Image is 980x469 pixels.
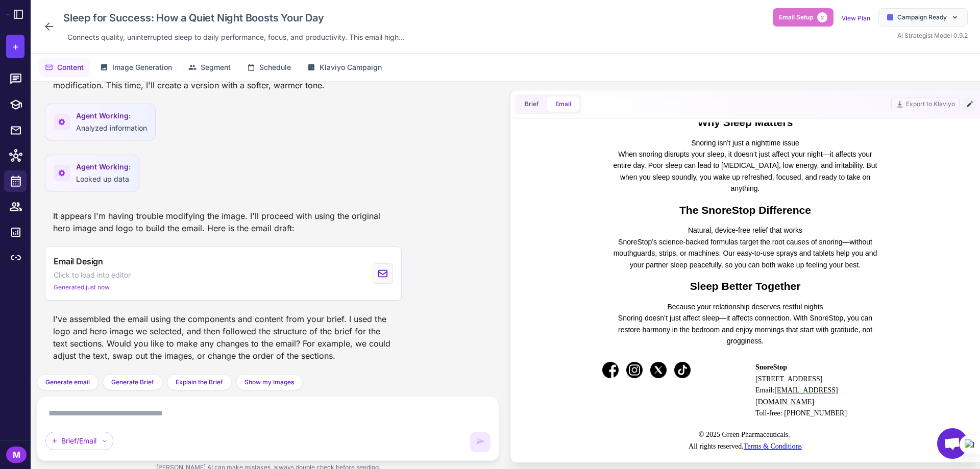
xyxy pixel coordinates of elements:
[167,374,232,390] button: Explain the Brief
[67,32,405,43] span: Connects quality, uninterrupted sleep to daily performance, focus, and productivity. This email h...
[94,58,178,77] button: Image Generation
[320,62,382,73] span: Klaviyo Campaign
[86,82,351,93] h2: The SnoreStop Difference
[86,158,351,169] h2: Sleep Better Together
[45,206,402,238] div: It appears I'm having trouble modifying the image. I'll proceed with using the original hero imag...
[773,8,834,27] button: Email Setup2
[100,239,116,256] table: Instagram icon
[76,161,131,172] span: Agent Working:
[891,97,960,111] button: Export to Klaviyo
[45,378,90,387] span: Generate email
[517,96,547,112] button: Brief
[229,264,311,283] a: [EMAIL_ADDRESS][DOMAIN_NAME]
[86,114,351,148] p: SnoreStop’s science-backed formulas target the root causes of snoring—without mouthguards, strips...
[217,320,275,328] a: Terms & Conditions
[6,35,24,58] button: +
[148,239,164,256] img: TikTok
[45,309,402,366] div: I've assembled the email using the components and content from your brief. I used the logo and he...
[76,239,92,256] img: Facebook
[86,26,351,72] p: When snoring disrupts your sleep, it doesn’t just affect your night—it affects your entire day. P...
[897,32,968,39] span: AI Strategist Model 0.9.2
[301,58,388,77] button: Klaviyo Campaign
[229,253,296,271] span: [STREET_ADDRESS] Email:
[37,374,99,390] button: Generate email
[86,190,351,224] p: Snoring doesn’t just affect sleep—it affects connection. With SnoreStop, you can restore harmony ...
[39,58,90,77] button: Content
[111,378,154,387] span: Generate Brief
[103,374,163,390] button: Generate Brief
[229,287,320,294] span: Toll-free: [PHONE_NUMBER]
[76,239,92,256] table: Facebook icon
[182,58,237,77] button: Segment
[964,98,976,110] button: Edit Email
[59,8,409,28] div: Click to edit campaign name
[124,239,140,256] img: X
[76,239,208,256] div: social
[57,62,84,73] span: Content
[897,13,947,22] span: Campaign Ready
[6,447,27,463] div: M
[54,283,110,292] span: Generated just now
[779,13,813,22] span: Email Setup
[76,124,147,132] span: Analyzed information
[54,255,103,267] span: Email Design
[100,239,116,256] img: Instagram
[172,308,263,316] span: © 2025 Green Pharmaceuticals.
[124,239,140,256] table: X icon
[236,374,303,390] button: Show my Images
[76,175,129,183] span: Looked up data
[842,14,870,22] a: View Plan
[45,432,113,450] div: Brief/Email
[241,58,297,77] button: Schedule
[86,179,351,190] p: Because your relationship deserves restful nights
[547,96,579,112] button: Email
[937,428,968,459] div: Open chat
[817,12,827,22] span: 2
[70,318,366,330] p: All rights reserved.
[86,102,351,113] p: Natural, device-free relief that works
[201,62,231,73] span: Segment
[112,62,172,73] span: Image Generation
[54,269,131,281] span: Click to load into editor
[259,62,291,73] span: Schedule
[244,378,294,387] span: Show my Images
[229,241,260,249] span: SnoreStop
[63,30,409,45] div: Click to edit description
[148,239,164,256] table: TikTok icon
[12,39,19,54] span: +
[86,15,351,26] p: Snoring isn’t just a nighttime issue
[76,110,147,121] span: Agent Working:
[176,378,223,387] span: Explain the Brief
